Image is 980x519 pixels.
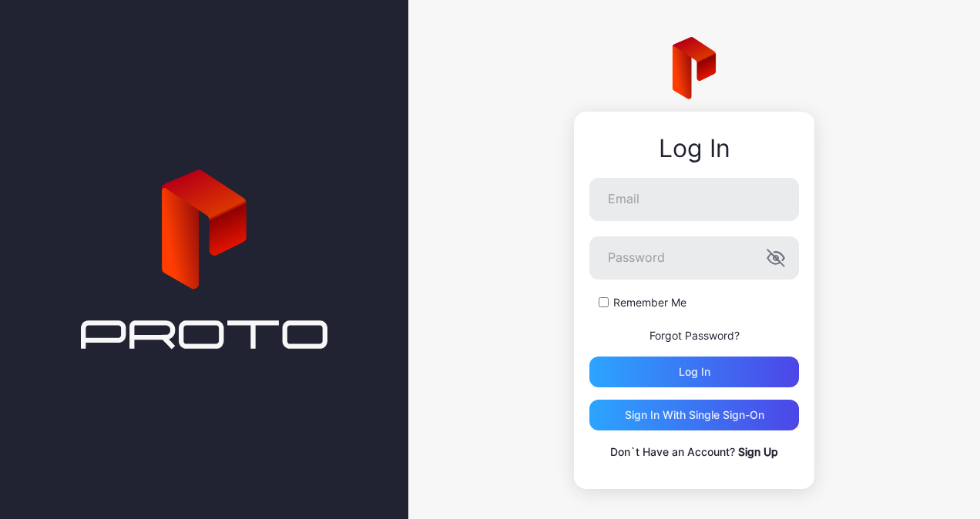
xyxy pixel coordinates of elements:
[589,357,799,387] button: Log in
[589,236,799,280] input: Password
[679,366,710,378] div: Log in
[589,135,799,162] div: Log In
[589,178,799,221] input: Email
[625,409,764,421] div: Sign in With Single Sign-On
[613,295,686,310] label: Remember Me
[738,445,778,458] a: Sign Up
[589,400,799,430] button: Sign in With Single Sign-On
[589,443,799,461] p: Don`t Have an Account?
[649,329,740,342] a: Forgot Password?
[767,249,785,267] button: Password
